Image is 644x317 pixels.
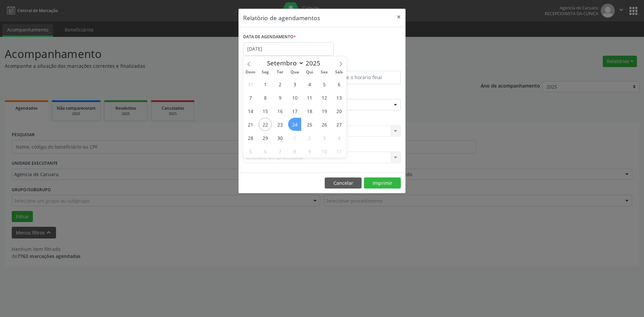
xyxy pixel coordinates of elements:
[288,91,301,104] span: Setembro 10, 2025
[303,145,316,158] span: Outubro 9, 2025
[273,70,287,74] span: Ter
[288,145,301,158] span: Outubro 8, 2025
[324,71,401,84] input: Selecione o horário final
[364,177,401,189] button: Imprimir
[288,131,301,144] span: Outubro 1, 2025
[244,145,257,158] span: Outubro 5, 2025
[273,91,286,104] span: Setembro 9, 2025
[288,77,301,91] span: Setembro 3, 2025
[304,59,326,67] input: Year
[259,77,272,91] span: Setembro 1, 2025
[273,131,286,144] span: Setembro 30, 2025
[318,131,331,144] span: Outubro 3, 2025
[243,13,320,22] h5: Relatório de agendamentos
[303,91,316,104] span: Setembro 11, 2025
[318,104,331,117] span: Setembro 19, 2025
[259,118,272,131] span: Setembro 22, 2025
[332,77,345,91] span: Setembro 6, 2025
[317,70,332,74] span: Sex
[392,9,406,25] button: Close
[318,118,331,131] span: Setembro 26, 2025
[258,70,273,74] span: Seg
[244,118,257,131] span: Setembro 21, 2025
[259,131,272,144] span: Setembro 29, 2025
[324,60,401,71] label: ATÉ
[288,104,301,117] span: Setembro 17, 2025
[318,91,331,104] span: Setembro 12, 2025
[318,77,331,91] span: Setembro 5, 2025
[302,70,317,74] span: Qui
[332,70,346,74] span: Sáb
[259,104,272,117] span: Setembro 15, 2025
[303,77,316,91] span: Setembro 4, 2025
[303,131,316,144] span: Outubro 2, 2025
[287,70,302,74] span: Qua
[243,32,296,42] label: DATA DE AGENDAMENTO
[273,104,286,117] span: Setembro 16, 2025
[332,118,345,131] span: Setembro 27, 2025
[303,104,316,117] span: Setembro 18, 2025
[259,91,272,104] span: Setembro 8, 2025
[288,118,301,131] span: Setembro 24, 2025
[303,118,316,131] span: Setembro 25, 2025
[244,91,257,104] span: Setembro 7, 2025
[244,77,257,91] span: Agosto 31, 2025
[332,91,345,104] span: Setembro 13, 2025
[318,145,331,158] span: Outubro 10, 2025
[273,77,286,91] span: Setembro 2, 2025
[264,58,304,68] select: Month
[243,70,258,74] span: Dom
[332,131,345,144] span: Outubro 4, 2025
[244,131,257,144] span: Setembro 28, 2025
[332,145,345,158] span: Outubro 11, 2025
[325,177,362,189] button: Cancelar
[273,145,286,158] span: Outubro 7, 2025
[244,104,257,117] span: Setembro 14, 2025
[273,118,286,131] span: Setembro 23, 2025
[259,145,272,158] span: Outubro 6, 2025
[332,104,345,117] span: Setembro 20, 2025
[243,42,334,56] input: Selecione uma data ou intervalo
